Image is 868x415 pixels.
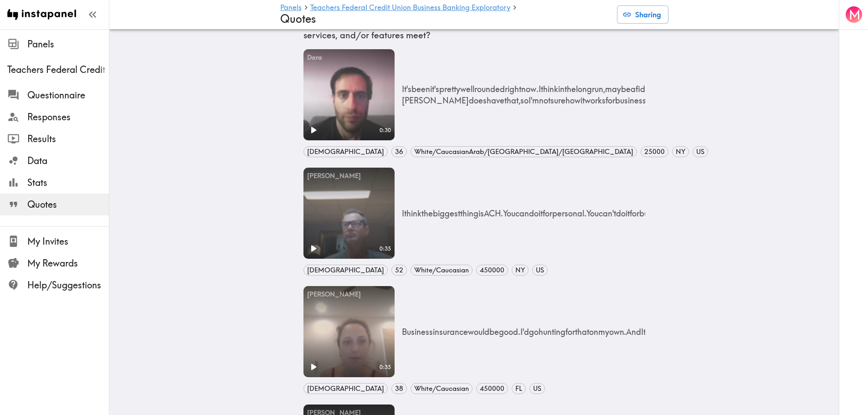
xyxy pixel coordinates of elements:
span: M [849,7,861,23]
span: White/Caucasian Arab/[GEOGRAPHIC_DATA]/[GEOGRAPHIC_DATA] [411,147,637,157]
button: Play [303,239,324,259]
button: Play [303,357,324,377]
span: Responses [27,111,109,123]
span: My Invites [27,235,109,248]
span: US [533,265,547,275]
span: 25000 [641,147,668,157]
span: Data [27,154,109,167]
a: Teachers Federal Credit Union Business Banking Exploratory [310,4,510,12]
span: NY [673,147,688,157]
span: US [530,384,544,394]
h4: Quotes [280,12,610,26]
span: Stats [27,176,109,189]
div: [PERSON_NAME] [303,286,395,303]
span: 0:35 [380,245,393,253]
span: Quotes [27,198,109,211]
span: 450000 [477,384,508,394]
span: [DEMOGRAPHIC_DATA] [304,265,387,275]
span: Help/Suggestions [27,279,109,292]
span: My Rewards [27,257,109,270]
span: 38 [392,384,406,394]
span: Teachers Federal Credit Union Business Banking Exploratory [7,63,109,76]
button: Sharing [617,5,668,24]
button: Play [303,120,324,140]
span: 36 [392,147,406,157]
span: 52 [392,265,406,275]
span: NY [512,265,528,275]
a: Panels [280,4,302,12]
div: [PERSON_NAME] [303,168,395,184]
button: M [845,5,863,24]
span: 450000 [477,265,508,275]
span: White/Caucasian [411,384,472,394]
span: [DEMOGRAPHIC_DATA] [304,384,387,394]
span: [DEMOGRAPHIC_DATA] [304,147,387,157]
div: Dara [303,49,395,66]
span: 0:30 [380,126,393,134]
span: FL [512,384,525,394]
span: US [693,147,708,157]
span: White/Caucasian [411,265,472,275]
span: Questionnaire [27,89,109,102]
span: Results [27,133,109,145]
span: 0:35 [380,363,393,371]
span: Panels [27,38,109,51]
